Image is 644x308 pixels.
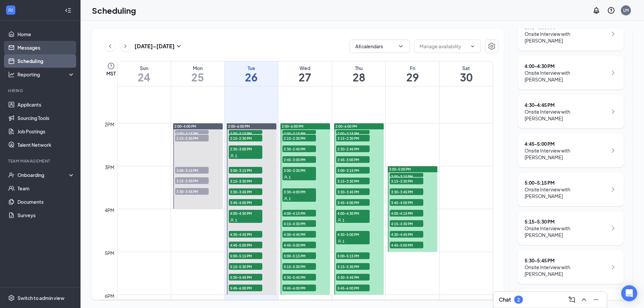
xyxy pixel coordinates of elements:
a: Job Postings [17,125,75,138]
div: LM [623,7,629,13]
span: 5:30-5:45 PM [282,274,316,281]
span: 4:00-4:30 PM [336,210,370,217]
div: Wed [278,65,332,71]
svg: User [337,239,341,243]
span: 1 [289,175,291,180]
span: 3:00-3:15 PM [175,167,209,174]
div: 6pm [103,292,116,300]
span: 2:15-2:30 PM [282,135,316,141]
div: 5:15 - 5:30 PM [525,218,607,225]
svg: User [337,218,341,222]
span: 2:00-2:15 PM [336,130,370,137]
svg: ChevronRight [609,224,617,232]
span: 3:30-3:45 PM [229,188,262,195]
a: Surveys [17,208,75,222]
div: 2pm [103,121,116,128]
span: 2:30-2:45 PM [336,145,370,152]
button: All calendarsChevronDown [350,40,410,53]
a: August 30, 2025 [439,61,493,86]
a: August 28, 2025 [332,61,385,86]
svg: ChevronRight [609,263,617,271]
span: 5:00-5:15 PM [282,252,316,259]
span: 4:30-4:45 PM [282,231,316,238]
svg: SmallChevronDown [175,42,183,50]
span: 2:00-2:15 PM [229,130,262,137]
svg: ChevronLeft [107,42,113,50]
button: ChevronLeft [105,41,115,51]
span: 3:30-3:45 PM [390,188,423,195]
span: 1 [342,239,344,244]
a: August 27, 2025 [278,61,332,86]
span: 4:45-5:00 PM [229,242,262,248]
h1: 27 [278,71,332,83]
span: MST [106,70,116,77]
div: 2 [517,297,520,303]
h1: 26 [225,71,278,83]
div: Thu [332,65,385,71]
button: ChevronRight [120,41,130,51]
span: 5:15-5:30 PM [336,263,370,270]
span: 2:30-2:45 PM [282,145,316,152]
span: 1 [289,196,291,201]
svg: User [230,154,234,158]
span: 3:00-3:30 PM [282,167,316,174]
h3: [DATE] - [DATE] [135,43,175,50]
span: 2:15-2:30 PM [229,135,262,141]
span: 4:00-4:30 PM [229,210,262,217]
span: 5:00-5:15 PM [336,252,370,259]
span: 3:15-3:30 PM [336,178,370,184]
svg: ComposeMessage [568,296,576,304]
a: Documents [17,195,75,208]
span: 3:15-3:30 PM [229,178,262,184]
span: 3:45-4:00 PM [336,199,370,206]
span: 3:00-3:15 PM [390,173,423,180]
svg: ChevronRight [122,42,129,50]
span: 4:00-4:15 PM [282,210,316,217]
div: Onsite Interview with [PERSON_NAME] [525,186,607,199]
svg: ChevronRight [609,69,617,77]
h3: Chat [499,296,511,303]
svg: ChevronUp [580,296,588,304]
span: 1 [342,218,344,223]
div: Team Management [8,158,73,164]
svg: ChevronDown [470,44,475,49]
span: 2:00-6:00 PM [228,124,250,129]
span: 5:45-6:00 PM [336,285,370,291]
a: August 25, 2025 [171,61,224,86]
h1: 28 [332,71,385,83]
div: 4:00 - 4:30 PM [525,63,607,69]
a: August 29, 2025 [386,61,439,86]
span: 5:30-5:45 PM [229,274,262,281]
span: 4:15-4:30 PM [390,220,423,227]
div: Onboarding [17,172,69,178]
svg: QuestionInfo [607,6,615,14]
span: 2:15-2:30 PM [175,135,209,141]
h1: 30 [439,71,493,83]
span: 2:45-3:00 PM [282,156,316,163]
span: 3:30-3:45 PM [336,188,370,195]
span: 3:00-5:00 PM [389,167,411,172]
span: 5:00-5:15 PM [229,252,262,259]
span: 2:30-3:00 PM [229,145,262,152]
svg: Collapse [65,7,71,14]
a: Applicants [17,98,75,111]
svg: User [284,175,288,179]
div: Onsite Interview with [PERSON_NAME] [525,30,607,44]
span: 3:15-3:30 PM [175,177,209,184]
div: Onsite Interview with [PERSON_NAME] [525,147,607,161]
div: Onsite Interview with [PERSON_NAME] [525,108,607,122]
span: 2:00-6:00 PM [335,124,357,129]
a: Sourcing Tools [17,111,75,125]
div: Reporting [17,71,75,78]
span: 2:00-4:00 PM [174,124,196,129]
div: 3pm [103,164,116,171]
span: 3:15-3:30 PM [390,178,423,184]
button: Settings [485,40,498,53]
svg: Analysis [8,71,15,78]
span: 2:45-3:00 PM [336,156,370,163]
div: Sat [439,65,493,71]
span: 1 [235,153,237,158]
a: August 24, 2025 [117,61,171,86]
span: 4:45-5:00 PM [390,242,423,248]
a: Messages [17,41,75,54]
